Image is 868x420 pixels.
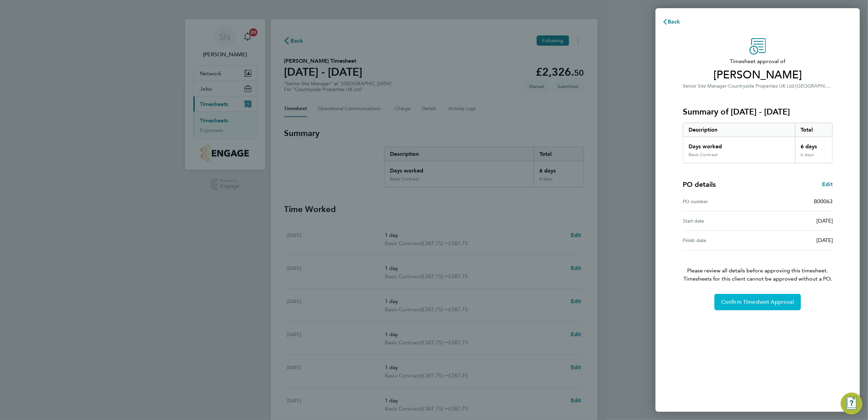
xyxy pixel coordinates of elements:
div: Basic Contract [689,152,718,157]
span: Senior Site Manager [683,83,727,89]
span: B00063 [814,198,833,205]
button: Back [656,15,687,29]
div: 6 days [795,137,833,152]
span: Timesheet approval of [683,57,833,65]
div: Start date [683,217,758,225]
div: Summary of 22 - 28 Sep 2025 [683,123,833,163]
div: [DATE] [758,236,833,244]
span: Countryside Properties UK Ltd [728,83,794,89]
span: Edit [822,181,833,187]
h4: PO details [683,180,716,189]
span: Back [668,18,680,25]
div: [DATE] [758,217,833,225]
span: [GEOGRAPHIC_DATA] [795,82,844,89]
p: Please review all details before approving this timesheet. [675,250,841,283]
button: Engage Resource Center [841,393,863,415]
div: PO number [683,197,758,206]
span: · [794,83,795,89]
a: Edit [822,180,833,189]
h3: Summary of [DATE] - [DATE] [683,106,833,117]
div: 6 days [795,152,833,163]
div: Total [795,123,833,137]
button: Confirm Timesheet Approval [714,294,801,310]
div: Description [683,123,795,137]
span: [PERSON_NAME] [683,68,833,82]
div: Days worked [683,137,795,152]
span: · [727,83,728,89]
div: Finish date [683,236,758,244]
span: Confirm Timesheet Approval [721,299,794,305]
span: Timesheets for this client cannot be approved without a PO. [675,275,841,283]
